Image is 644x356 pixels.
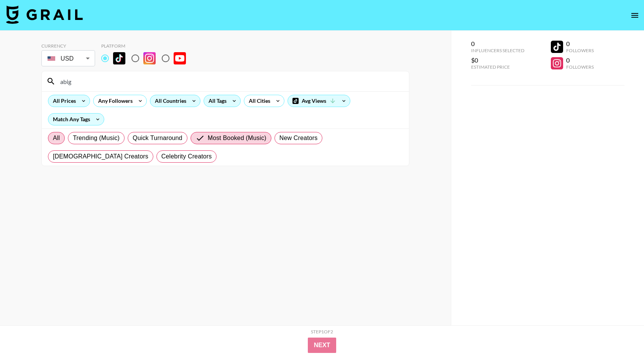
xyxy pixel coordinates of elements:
[101,43,192,49] div: Platform
[43,52,94,65] div: USD
[133,133,182,143] span: Quick Turnaround
[174,52,186,64] img: YouTube
[53,133,60,143] span: All
[471,64,524,70] div: Estimated Price
[566,48,594,53] div: Followers
[279,133,318,143] span: New Creators
[566,40,594,48] div: 0
[48,95,77,107] div: All Prices
[566,64,594,70] div: Followers
[48,114,104,125] div: Match Any Tags
[53,152,148,161] span: [DEMOGRAPHIC_DATA] Creators
[113,52,125,64] img: TikTok
[143,52,156,64] img: Instagram
[627,8,642,23] button: open drawer
[161,152,212,161] span: Celebrity Creators
[471,48,524,53] div: Influencers Selected
[308,338,337,353] button: Next
[244,95,272,107] div: All Cities
[471,56,524,64] div: $0
[208,133,266,143] span: Most Booked (Music)
[311,329,333,335] div: Step 1 of 2
[204,95,228,107] div: All Tags
[566,56,594,64] div: 0
[73,133,120,143] span: Trending (Music)
[41,43,95,49] div: Currency
[150,95,188,107] div: All Countries
[471,40,524,48] div: 0
[288,95,350,107] div: Avg Views
[94,95,134,107] div: Any Followers
[6,5,83,24] img: Grail Talent
[56,75,404,87] input: Search by User Name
